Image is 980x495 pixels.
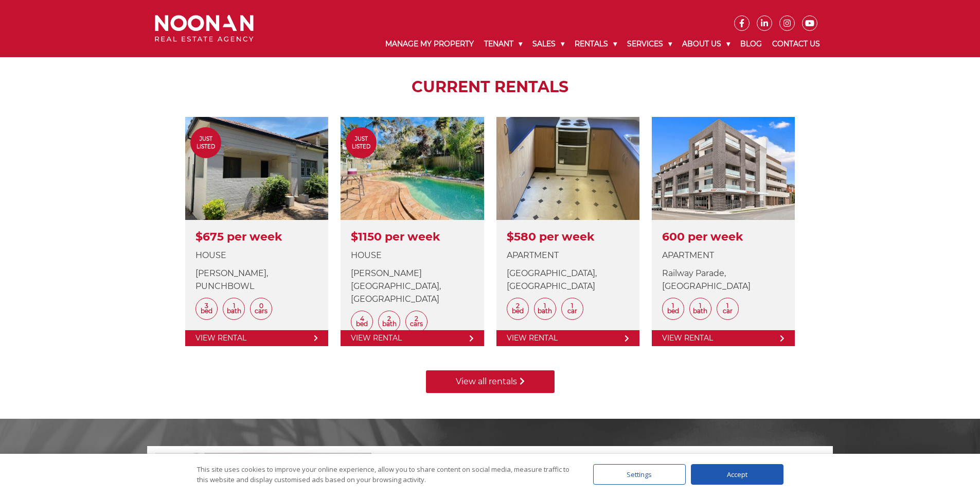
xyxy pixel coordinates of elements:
span: Just Listed [190,135,221,150]
div: This site uses cookies to improve your online experience, allow you to share content on social me... [197,464,573,485]
a: Blog [735,31,767,57]
a: Sales [527,31,569,57]
div: Accept [691,464,783,485]
img: Noonan Real Estate Agency [155,15,254,42]
a: View all rentals [426,370,555,393]
a: Services [622,31,677,57]
h2: CURRENT RENTALS [173,78,807,96]
a: Rentals [569,31,622,57]
a: Tenant [479,31,527,57]
a: About Us [677,31,735,57]
a: Contact Us [767,31,825,57]
a: Manage My Property [380,31,479,57]
div: Settings [593,464,686,485]
span: Just Listed [346,135,377,150]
